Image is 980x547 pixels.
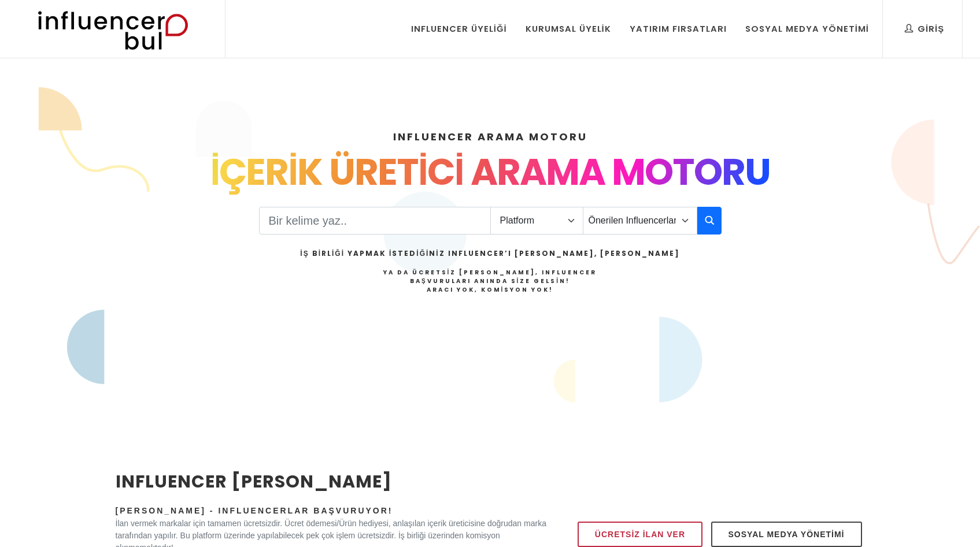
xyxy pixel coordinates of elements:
[526,23,611,35] div: Kurumsal Üyelik
[116,129,865,144] h4: INFLUENCER ARAMA MOTORU
[711,522,862,547] a: Sosyal Medya Yönetimi
[116,506,393,515] span: [PERSON_NAME] - Influencerlar Başvuruyor!
[630,23,727,35] div: Yatırım Fırsatları
[300,268,679,294] h4: Ya da Ücretsiz [PERSON_NAME], Influencer Başvuruları Anında Size Gelsin!
[259,207,491,235] input: Search
[595,527,685,541] span: Ücretsiz İlan Ver
[728,527,845,541] span: Sosyal Medya Yönetimi
[116,468,547,494] h2: INFLUENCER [PERSON_NAME]
[411,23,507,35] div: Influencer Üyeliği
[300,248,679,259] h2: İş Birliği Yapmak İstediğiniz Influencer’ı [PERSON_NAME], [PERSON_NAME]
[427,285,554,294] strong: Aracı Yok, Komisyon Yok!
[116,144,865,200] div: İÇERİK ÜRETİCİ ARAMA MOTORU
[905,23,944,35] div: Giriş
[578,522,702,547] a: Ücretsiz İlan Ver
[745,23,869,35] div: Sosyal Medya Yönetimi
